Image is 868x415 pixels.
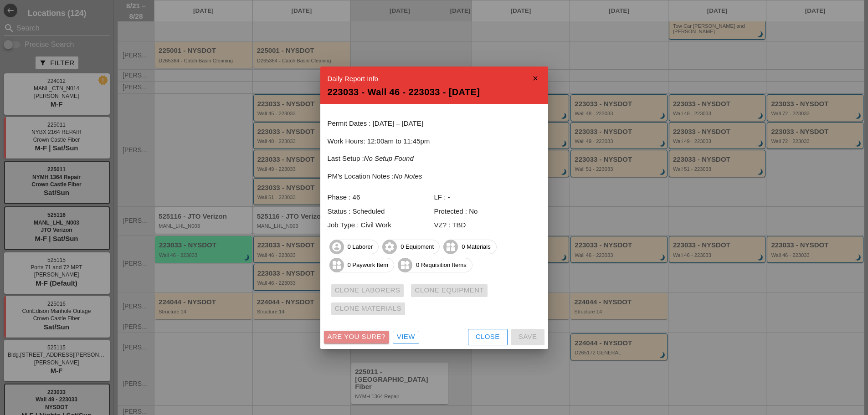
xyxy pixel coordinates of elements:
[434,206,541,217] div: Protected : No
[324,331,389,343] button: Are you sure?
[364,154,414,162] i: No Setup Found
[328,154,541,164] p: Last Setup :
[443,240,458,254] i: widgets
[398,258,472,272] span: 0 Requisition Items
[468,329,508,345] button: Close
[328,171,541,182] p: PM's Location Notes :
[398,258,412,272] i: widgets
[476,332,500,342] div: Close
[394,172,422,180] i: No Notes
[329,258,344,272] i: widgets
[328,206,434,217] div: Status : Scheduled
[328,192,434,203] div: Phase : 46
[383,240,439,254] span: 0 Equipment
[330,240,379,254] span: 0 Laborer
[328,74,541,84] div: Daily Report Info
[328,136,541,147] p: Work Hours: 12:00am to 11:45pm
[444,240,496,254] span: 0 Materials
[330,258,394,272] span: 0 Paywork Item
[328,118,541,129] p: Permit Dates : [DATE] – [DATE]
[328,332,385,342] div: Are you sure?
[328,220,434,231] div: Job Type : Civil Work
[434,192,541,203] div: LF : -
[329,240,344,254] i: account_circle
[382,240,397,254] i: settings
[434,220,541,231] div: VZ? : TBD
[397,332,415,342] div: View
[328,87,541,97] div: 223033 - Wall 46 - 223033 - [DATE]
[393,331,419,343] a: View
[526,69,544,87] i: close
